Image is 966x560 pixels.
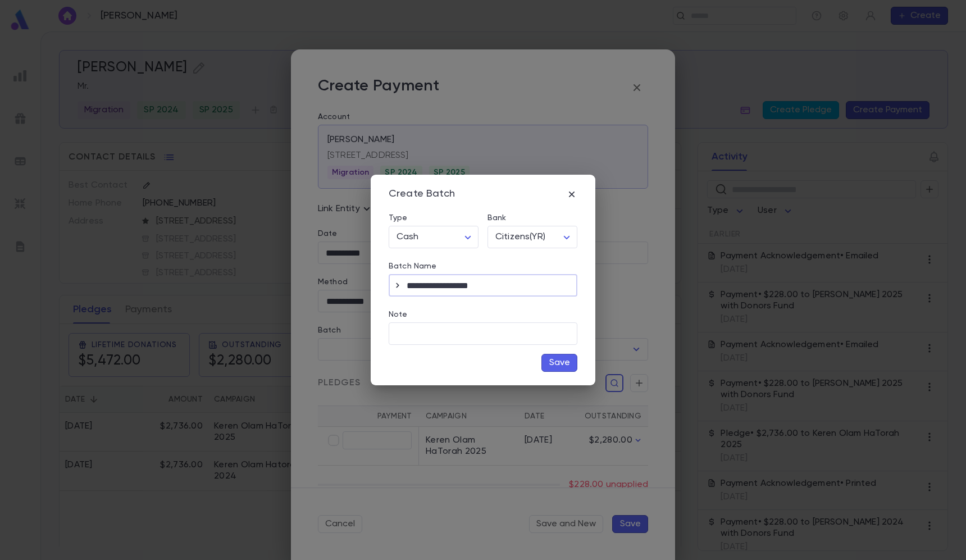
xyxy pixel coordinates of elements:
[389,226,479,248] div: Cash
[389,213,408,222] label: Type
[487,226,577,248] div: Citizens(YR)
[487,213,507,222] label: Bank
[495,233,545,242] span: Citizens(YR)
[541,354,577,372] button: Save
[389,310,408,319] label: Note
[397,233,419,242] span: Cash
[389,262,436,271] label: Batch Name
[389,188,455,201] div: Create Batch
